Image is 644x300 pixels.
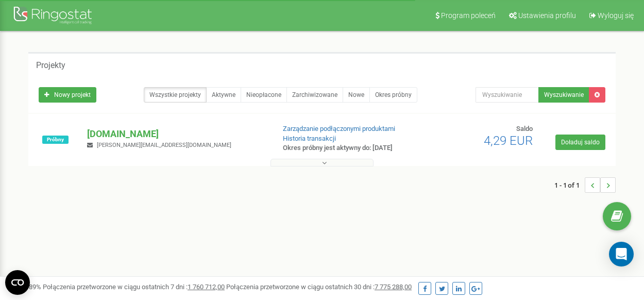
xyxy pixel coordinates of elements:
[36,61,65,70] h5: Projekty
[206,87,241,103] a: Aktywne
[554,177,585,193] span: 1 - 1 of 1
[538,87,589,103] button: Wyszukiwanie
[598,11,634,20] span: Wyloguj się
[39,87,96,103] a: Nowy projekt
[42,136,69,144] span: Próbny
[226,283,412,291] span: Połączenia przetworzone w ciągu ostatnich 30 dni :
[87,127,266,141] p: [DOMAIN_NAME]
[283,143,413,153] p: Okres próbny jest aktywny do: [DATE]
[609,242,634,266] div: Open Intercom Messenger
[555,135,605,150] a: Doładuj saldo
[516,125,533,132] span: Saldo
[375,283,412,291] u: 7 775 288,00
[97,142,231,148] span: [PERSON_NAME][EMAIL_ADDRESS][DOMAIN_NAME]
[554,167,616,203] nav: ...
[188,283,225,291] u: 1 760 712,00
[286,87,343,103] a: Zarchiwizowane
[441,11,496,20] span: Program poleceń
[241,87,287,103] a: Nieopłacone
[144,87,207,103] a: Wszystkie projekty
[43,283,225,291] span: Połączenia przetworzone w ciągu ostatnich 7 dni :
[484,134,533,148] span: 4,29 EUR
[476,87,539,103] input: Wyszukiwanie
[5,270,30,295] button: Open CMP widget
[369,87,417,103] a: Okres próbny
[343,87,370,103] a: Nowe
[518,11,576,20] span: Ustawienia profilu
[283,135,336,142] a: Historia transakcji
[283,125,395,132] a: Zarządzanie podłączonymi produktami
